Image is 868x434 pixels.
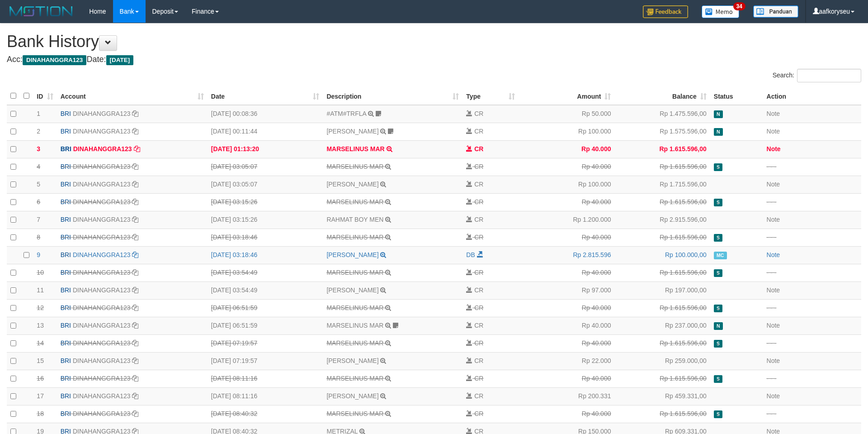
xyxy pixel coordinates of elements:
[714,128,723,136] span: Has Note
[474,216,483,223] span: CR
[37,304,44,311] span: 12
[326,322,383,329] a: MARSELINUS MAR
[73,269,131,276] a: DINAHANGGRA123
[519,87,614,105] th: Amount: activate to sort column ascending
[132,304,138,311] a: Copy DINAHANGGRA123 to clipboard
[614,158,710,176] td: Rp 1.615.596,00
[37,163,40,170] span: 4
[326,286,378,294] a: [PERSON_NAME]
[61,304,71,311] span: BRI
[208,317,323,334] td: [DATE] 06:51:59
[614,317,710,334] td: Rp 237.000,00
[733,2,745,10] span: 34
[474,269,483,276] span: CR
[208,246,323,264] td: [DATE] 03:18:46
[326,198,383,205] a: MARSELINUS MAR
[208,387,323,405] td: [DATE] 08:11:16
[208,123,323,140] td: [DATE] 00:11:44
[73,339,131,347] a: DINAHANGGRA123
[73,410,131,417] a: DINAHANGGRA123
[474,392,483,400] span: CR
[73,198,131,205] a: DINAHANGGRA123
[519,405,614,423] td: Rp 40.000
[73,286,131,294] a: DINAHANGGRA123
[61,163,71,170] span: BRI
[73,251,131,258] a: DINAHANGGRA123
[132,110,138,117] a: Copy DINAHANGGRA123 to clipboard
[73,110,131,117] a: DINAHANGGRA123
[474,163,483,170] span: CR
[132,410,138,417] a: Copy DINAHANGGRA123 to clipboard
[519,176,614,193] td: Rp 100.000
[132,181,138,188] a: Copy DINAHANGGRA123 to clipboard
[326,163,383,170] a: MARSELINUS MAR
[132,216,138,223] a: Copy DINAHANGGRA123 to clipboard
[474,234,483,241] span: CR
[614,176,710,193] td: Rp 1.715.596,00
[474,410,483,417] span: CR
[767,216,780,223] a: Note
[61,234,71,241] span: BRI
[61,128,71,135] span: BRI
[326,181,378,188] a: [PERSON_NAME]
[714,305,723,312] span: Duplicate/Skipped
[61,110,71,117] span: BRI
[61,269,71,276] span: BRI
[326,145,384,153] a: MARSELINUS MAR
[323,87,462,105] th: Description: activate to sort column ascending
[474,181,483,188] span: CR
[37,110,40,117] span: 1
[714,340,723,348] span: Duplicate/Skipped
[614,281,710,299] td: Rp 197.000,00
[7,55,861,64] h4: Acc: Date:
[132,392,138,400] a: Copy DINAHANGGRA123 to clipboard
[519,264,614,281] td: Rp 40.000
[614,87,710,105] th: Balance: activate to sort column ascending
[519,158,614,176] td: Rp 40.000
[714,163,723,171] span: Duplicate/Skipped
[73,304,131,311] a: DINAHANGGRA123
[614,387,710,405] td: Rp 459.331,00
[519,229,614,246] td: Rp 40.000
[132,357,138,364] a: Copy DINAHANGGRA123 to clipboard
[208,352,323,370] td: [DATE] 07:19:57
[767,110,780,117] a: Note
[474,110,483,117] span: CR
[37,269,44,276] span: 10
[474,128,483,135] span: CR
[763,405,861,423] td: - - -
[519,123,614,140] td: Rp 100.000
[763,87,861,105] th: Action
[61,286,71,294] span: BRI
[466,251,475,258] span: DB
[23,55,86,65] span: DINAHANGGRA123
[132,163,138,170] a: Copy DINAHANGGRA123 to clipboard
[753,5,798,18] img: panduan.png
[519,140,614,158] td: Rp 40.000
[763,334,861,352] td: - - -
[37,286,44,294] span: 11
[519,193,614,211] td: Rp 40.000
[519,211,614,229] td: Rp 1.200.000
[132,234,138,241] a: Copy DINAHANGGRA123 to clipboard
[37,322,44,329] span: 13
[132,128,138,135] a: Copy DINAHANGGRA123 to clipboard
[61,392,71,400] span: BRI
[763,370,861,387] td: - - -
[714,375,723,383] span: Duplicate/Skipped
[73,392,131,400] a: DINAHANGGRA123
[208,158,323,176] td: [DATE] 03:05:07
[763,264,861,281] td: - - -
[763,229,861,246] td: - - -
[474,339,483,347] span: CR
[7,33,861,51] h1: Bank History
[37,339,44,347] span: 14
[767,392,780,400] a: Note
[519,246,614,264] td: Rp 2.815.596
[614,352,710,370] td: Rp 259.000,00
[326,251,378,258] a: [PERSON_NAME]
[614,299,710,317] td: Rp 1.615.596,00
[614,211,710,229] td: Rp 2.915.596,00
[326,339,383,347] a: MARSELINUS MAR
[714,269,723,277] span: Duplicate/Skipped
